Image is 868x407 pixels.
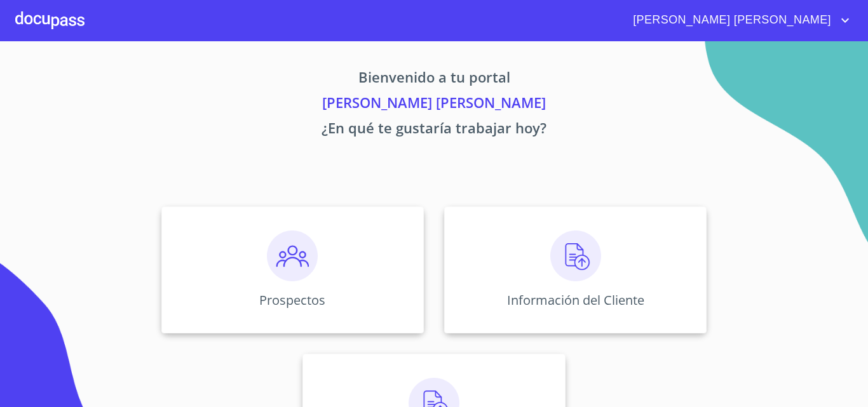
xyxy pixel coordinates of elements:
p: ¿En qué te gustaría trabajar hoy? [43,117,825,143]
button: account of current user [623,10,853,30]
p: [PERSON_NAME] [PERSON_NAME] [43,92,825,117]
p: Información del Cliente [507,291,644,309]
p: Prospectos [259,291,325,309]
img: prospectos.png [267,230,318,281]
span: [PERSON_NAME] [PERSON_NAME] [623,10,837,30]
img: carga.png [550,230,601,281]
p: Bienvenido a tu portal [43,67,825,92]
